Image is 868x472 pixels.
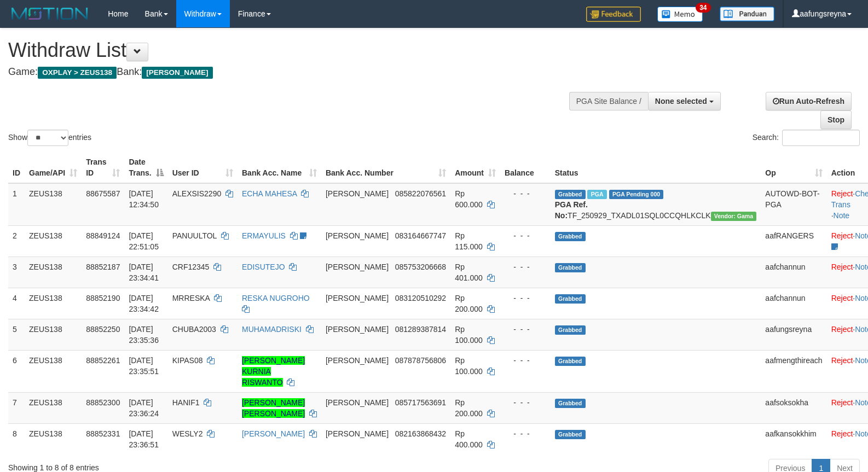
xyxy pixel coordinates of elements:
[761,423,826,454] td: aafkansokkhim
[555,357,586,366] span: Grabbed
[395,356,446,365] span: Copy 087878756806 to clipboard
[8,288,25,319] td: 4
[326,429,389,438] span: [PERSON_NAME]
[505,355,546,366] div: - - -
[455,231,483,251] span: Rp 115.000
[25,257,82,288] td: ZEUS138
[648,92,721,110] button: None selected
[8,39,568,61] h1: Withdraw List
[8,130,91,146] label: Show entries
[766,92,852,110] a: Run Auto-Refresh
[86,325,120,334] span: 88852250
[172,189,222,198] span: ALEXSIS2290
[242,231,286,240] a: ERMAYULIS
[555,399,586,408] span: Grabbed
[395,263,446,271] span: Copy 085753206668 to clipboard
[455,189,483,209] span: Rp 600.000
[129,231,159,251] span: [DATE] 22:51:05
[587,190,606,199] span: Marked by aafpengsreynich
[129,294,159,313] span: [DATE] 23:34:42
[555,325,586,335] span: Grabbed
[834,211,850,220] a: Note
[25,288,82,319] td: ZEUS138
[395,398,446,407] span: Copy 085717563691 to clipboard
[831,294,853,302] a: Reject
[27,130,68,146] select: Showentries
[25,225,82,257] td: ZEUS138
[505,428,546,439] div: - - -
[586,7,641,22] img: Feedback.jpg
[505,188,546,199] div: - - -
[609,190,664,199] span: PGA Pending
[831,429,853,438] a: Reject
[8,225,25,257] td: 2
[86,231,120,240] span: 88849124
[25,152,82,183] th: Game/API: activate to sort column ascending
[168,152,238,183] th: User ID: activate to sort column ascending
[25,350,82,392] td: ZEUS138
[86,263,120,271] span: 88852187
[761,257,826,288] td: aafchannun
[831,263,853,271] a: Reject
[38,67,117,79] span: OXPLAY > ZEUS138
[551,152,761,183] th: Status
[172,263,210,271] span: CRF12345
[696,3,710,13] span: 34
[326,231,389,240] span: [PERSON_NAME]
[172,429,203,438] span: WESLY2
[326,325,389,334] span: [PERSON_NAME]
[124,152,167,183] th: Date Trans.: activate to sort column descending
[326,398,389,407] span: [PERSON_NAME]
[455,294,483,313] span: Rp 200.000
[326,356,389,365] span: [PERSON_NAME]
[555,294,586,304] span: Grabbed
[831,325,853,334] a: Reject
[505,397,546,408] div: - - -
[242,263,285,271] a: EDISUTEJO
[761,392,826,423] td: aafsoksokha
[455,398,483,418] span: Rp 200.000
[455,429,483,449] span: Rp 400.000
[8,350,25,392] td: 6
[555,232,586,241] span: Grabbed
[172,325,216,334] span: CHUBA2003
[761,183,826,226] td: AUTOWD-BOT-PGA
[86,398,120,407] span: 88852300
[820,110,852,129] a: Stop
[831,189,853,198] a: Reject
[86,356,120,365] span: 88852261
[326,263,389,271] span: [PERSON_NAME]
[782,130,860,146] input: Search:
[395,189,446,198] span: Copy 085822076561 to clipboard
[8,257,25,288] td: 3
[8,183,25,226] td: 1
[238,152,321,183] th: Bank Acc. Name: activate to sort column ascending
[172,356,203,365] span: KIPAS08
[505,230,546,241] div: - - -
[8,152,25,183] th: ID
[86,189,120,198] span: 88675587
[455,325,483,345] span: Rp 100.000
[831,356,853,365] a: Reject
[25,423,82,454] td: ZEUS138
[761,350,826,392] td: aafmengthireach
[395,231,446,240] span: Copy 083164667747 to clipboard
[761,225,826,257] td: aafRANGERS
[242,398,305,418] a: [PERSON_NAME] [PERSON_NAME]
[25,319,82,350] td: ZEUS138
[8,392,25,423] td: 7
[555,200,588,220] b: PGA Ref. No:
[172,231,217,240] span: PANUULTOL
[25,392,82,423] td: ZEUS138
[129,398,159,418] span: [DATE] 23:36:24
[242,294,310,302] a: RESKA NUGROHO
[326,189,389,198] span: [PERSON_NAME]
[555,263,586,272] span: Grabbed
[831,398,853,407] a: Reject
[129,189,159,209] span: [DATE] 12:34:50
[761,319,826,350] td: aafungsreyna
[753,130,860,146] label: Search:
[395,325,446,334] span: Copy 081289387814 to clipboard
[8,67,568,78] h4: Game: Bank:
[82,152,124,183] th: Trans ID: activate to sort column ascending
